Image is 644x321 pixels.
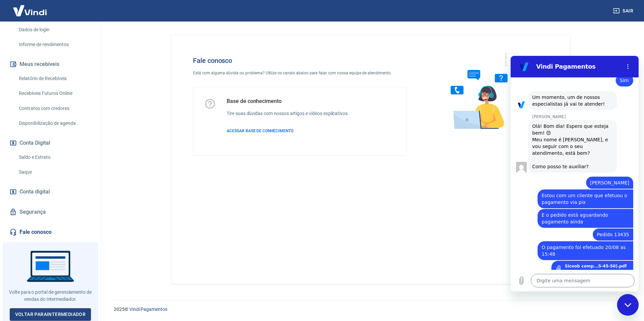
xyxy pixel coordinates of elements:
a: ACESSAR BASE DE CONHECIMENTO [227,128,349,134]
a: Vindi Pagamentos [129,307,167,312]
a: Conta digital [8,184,93,199]
span: Conta digital [20,187,50,197]
a: Saldo e Extrato [16,150,93,164]
button: Conta Digital [8,136,93,150]
img: Fale conosco [437,46,540,136]
p: Está com alguma dúvida ou problema? Utilize os canais abaixo para falar com nossa equipe de atend... [193,70,407,76]
h6: Tire suas dúvidas com nossos artigos e vídeos explicativos. [227,110,349,117]
span: ACESSAR BASE DE CONHECIMENTO [227,129,293,133]
iframe: Janela de mensagens [511,56,639,291]
button: Sair [612,5,636,17]
button: Meus recebíveis [8,57,93,72]
h5: Base de conhecimento [227,98,349,105]
a: Relatório de Recebíveis [16,72,93,85]
iframe: Botão para iniciar a janela de mensagens, 2 mensagens não lidas [617,294,639,316]
p: 2025 © [114,306,628,313]
h4: Fale conosco [193,57,407,65]
a: Voltar paraIntermediador [10,308,91,321]
a: Saque [16,165,93,179]
a: Segurança [8,205,93,219]
a: Informe de rendimentos [16,38,93,51]
a: Dados de login [16,23,93,37]
a: Fale conosco [8,225,93,240]
a: Recebíveis Futuros Online [16,86,93,100]
a: Contratos com credores [16,102,93,115]
a: Disponibilização de agenda [16,116,93,130]
img: Vindi [8,0,52,21]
